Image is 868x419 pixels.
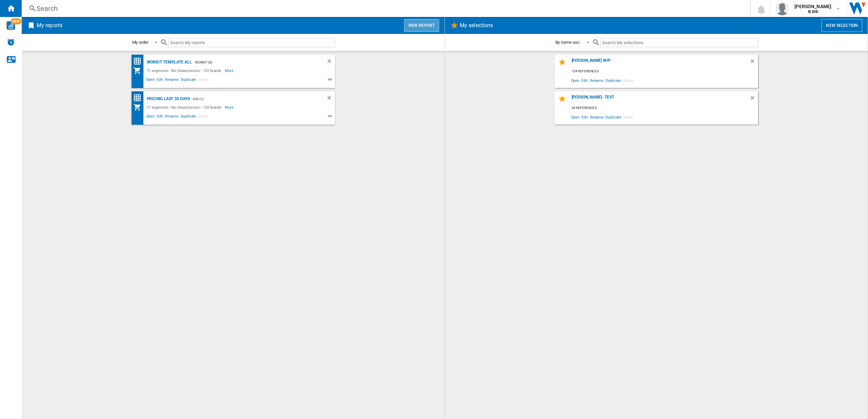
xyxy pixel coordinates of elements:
span: Edit [580,76,589,85]
button: New report [404,19,439,32]
img: alerts-logo.svg [7,38,15,46]
h2: My selections [458,19,494,32]
div: - Workit (8) [192,58,313,67]
span: NEW [11,18,21,24]
div: [PERSON_NAME] WIP [570,58,749,67]
img: wise-card.svg [6,21,15,30]
div: My Assortment [133,67,145,75]
span: Open [145,76,156,85]
span: Rename [164,113,180,121]
div: Workit Template All [145,58,192,67]
span: Duplicate [180,113,197,121]
span: Duplicate [180,76,197,85]
span: Duplicate [605,112,622,122]
div: My order [132,40,149,45]
span: Rename [589,112,605,122]
div: Delete [326,95,335,103]
span: Share [622,112,634,122]
img: profile.jpg [775,2,789,15]
div: By name asc. [555,40,581,45]
span: Duplicate [605,76,622,85]
span: Rename [164,76,180,85]
button: New selection [822,19,862,32]
span: Share [197,76,209,85]
span: [PERSON_NAME] [794,3,831,10]
span: Open [570,112,581,122]
div: 11 segments - No characteristic - 132 brands [145,103,225,111]
span: More [225,103,235,111]
input: Search My selections [600,38,758,47]
div: Pricing Last 30 days [145,95,190,103]
div: Delete [749,95,758,104]
span: Edit [156,113,164,121]
div: Price Matrix [133,94,145,102]
span: Open [145,113,156,121]
span: Share [197,113,209,121]
div: My Assortment [133,103,145,111]
div: Delete [749,58,758,67]
div: Delete [326,58,335,67]
div: - DID (1) [190,95,313,103]
span: More [225,67,235,75]
div: 54 references [570,104,758,112]
div: Price Matrix [133,57,145,66]
span: Share [622,76,634,85]
div: Search [37,4,732,13]
span: Edit [156,76,164,85]
div: 11 segments - No characteristic - 132 brands [145,67,225,75]
b: IE DID [808,10,818,14]
span: Rename [589,76,605,85]
input: Search My reports [168,38,335,47]
span: Open [570,76,581,85]
h2: My reports [35,19,64,32]
div: 154 references [570,67,758,76]
div: [PERSON_NAME]- Test [570,95,749,104]
span: Edit [580,112,589,122]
